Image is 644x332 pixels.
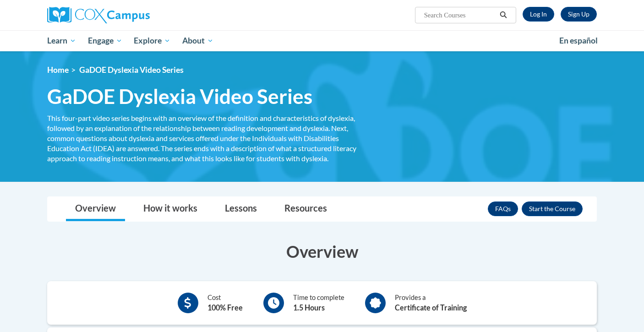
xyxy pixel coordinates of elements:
[128,30,176,51] a: Explore
[47,113,363,163] div: This four-part video series begins with an overview of the definition and characteristics of dysl...
[488,201,518,216] a: FAQs
[33,30,611,51] div: Main menu
[79,65,184,75] span: GaDOE Dyslexia Video Series
[47,35,76,46] span: Learn
[293,293,344,313] div: Time to complete
[497,10,510,21] button: Search
[47,7,221,23] a: Cox Campus
[47,240,597,263] h3: Overview
[553,31,604,50] a: En español
[41,30,82,51] a: Learn
[182,35,213,46] span: About
[216,197,266,221] a: Lessons
[523,7,554,22] a: Log In
[207,303,243,312] b: 100% Free
[275,197,336,221] a: Resources
[559,36,598,45] span: En español
[293,303,325,312] b: 1.5 Hours
[395,293,467,313] div: Provides a
[88,35,122,46] span: Engage
[66,197,125,221] a: Overview
[176,30,219,51] a: About
[47,65,69,75] a: Home
[423,10,497,21] input: Search Courses
[395,303,467,312] b: Certificate of Training
[47,84,312,109] span: GaDOE Dyslexia Video Series
[207,293,243,313] div: Cost
[47,7,150,23] img: Cox Campus
[82,30,128,51] a: Engage
[134,35,170,46] span: Explore
[561,7,597,22] a: Register
[522,201,583,216] button: Enroll
[134,197,207,221] a: How it works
